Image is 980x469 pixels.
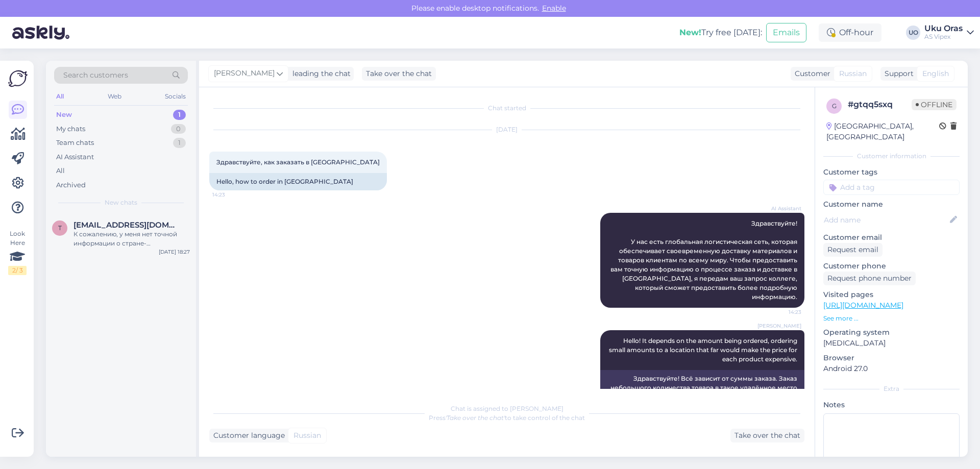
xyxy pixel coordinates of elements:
[212,191,251,199] span: 14:23
[54,90,66,103] div: All
[823,271,916,285] div: Request phone number
[288,68,351,79] div: leading the chat
[451,405,563,412] span: Chat is assigned to [PERSON_NAME]
[171,124,186,134] div: 0
[56,166,65,176] div: All
[56,138,94,148] div: Team chats
[823,243,883,257] div: Request email
[823,180,960,195] input: Add a tag
[757,322,801,330] span: [PERSON_NAME]
[880,68,914,79] div: Support
[106,90,124,103] div: Web
[214,68,275,79] span: [PERSON_NAME]
[924,24,963,33] div: Uku Oras
[823,289,960,300] p: Visited pages
[73,220,180,230] span: tavalinelugu@gmail.com
[446,414,505,422] i: 'Take over the chat'
[823,261,960,271] p: Customer phone
[8,229,27,275] div: Look Here
[56,110,72,120] div: New
[679,27,762,39] div: Try free [DATE]:
[216,158,380,166] span: Здравствуйте, как заказать в [GEOGRAPHIC_DATA]
[209,430,285,441] div: Customer language
[832,102,837,110] span: g
[791,68,830,79] div: Customer
[823,338,960,349] p: [MEDICAL_DATA]
[679,28,701,37] b: New!
[924,33,963,41] div: AS Vipex
[912,99,957,110] span: Offline
[823,314,960,323] p: See more ...
[600,370,804,406] div: Здравствуйте! Всё зависит от суммы заказа. Заказ небольшого количества товара в такое удалённое м...
[362,67,436,81] div: Take over the chat
[293,430,321,441] span: Russian
[56,180,86,190] div: Archived
[209,125,804,134] div: [DATE]
[823,232,960,243] p: Customer email
[823,327,960,338] p: Operating system
[56,124,85,134] div: My chats
[429,414,585,422] span: Press to take control of the chat
[823,167,960,178] p: Customer tags
[763,308,801,316] span: 14:23
[826,121,939,142] div: [GEOGRAPHIC_DATA], [GEOGRAPHIC_DATA]
[173,138,186,148] div: 1
[209,104,804,113] div: Chat started
[766,23,806,42] button: Emails
[839,68,867,79] span: Russian
[163,90,188,103] div: Socials
[610,219,799,301] span: Здравствуйте! У нас есть глобальная логистическая сеть, которая обеспечивает своевременную достав...
[539,4,569,13] span: Enable
[823,400,960,410] p: Notes
[8,266,27,275] div: 2 / 3
[56,152,94,162] div: AI Assistant
[906,26,920,40] div: UO
[730,429,804,442] div: Take over the chat
[924,24,974,41] a: Uku OrasAS Vipex
[63,70,128,81] span: Search customers
[8,69,28,88] img: Askly Logo
[823,199,960,210] p: Customer name
[823,152,960,161] div: Customer information
[823,301,903,310] a: [URL][DOMAIN_NAME]
[209,173,387,190] div: Hello, how to order in [GEOGRAPHIC_DATA]
[609,337,799,363] span: Hello! It depends on the amount being ordered, ordering small amounts to a location that far woul...
[823,384,960,393] div: Extra
[819,23,881,42] div: Off-hour
[763,205,801,212] span: AI Assistant
[173,110,186,120] div: 1
[105,198,137,207] span: New chats
[73,230,190,248] div: К сожалению, у меня нет точной информации о стране-производителе смесителей Harma. Я свяжусь с ко...
[58,224,62,232] span: t
[823,363,960,374] p: Android 27.0
[848,98,912,111] div: # gtqq5sxq
[823,353,960,363] p: Browser
[922,68,949,79] span: English
[824,214,948,226] input: Add name
[159,248,190,256] div: [DATE] 18:27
